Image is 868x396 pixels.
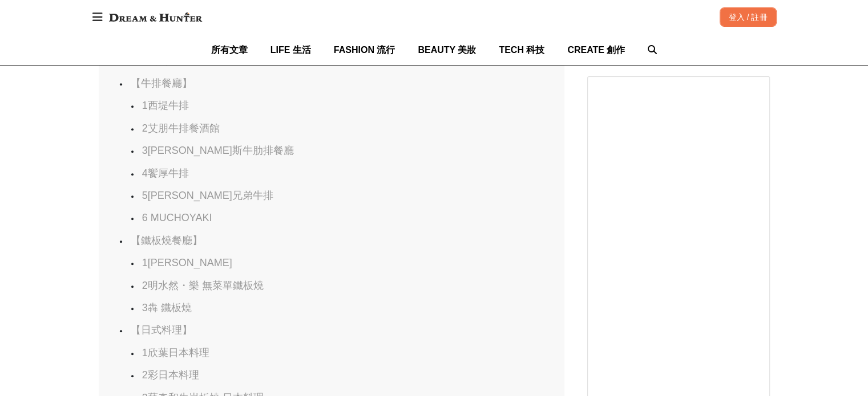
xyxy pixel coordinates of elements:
a: 2彩日本料理 [142,369,199,381]
a: 1欣葉日本料理 [142,347,209,358]
a: 【牛排餐廳】 [131,77,192,89]
a: 3[PERSON_NAME]斯牛肋排餐廳 [142,145,294,156]
img: Dream & Hunter [103,7,208,27]
a: 所有文章 [211,35,248,65]
a: 3犇 鐵板燒 [142,302,192,313]
span: FASHION 流行 [334,45,395,55]
div: 登入 / 註冊 [720,7,777,27]
a: 2艾朋牛排餐酒館 [142,123,220,134]
a: 【鐵板燒餐廳】 [131,235,203,246]
span: CREATE 創作 [567,45,625,55]
a: 4饗食天堂 [142,55,189,67]
a: FASHION 流行 [334,35,395,65]
a: 1[PERSON_NAME] [142,257,232,268]
a: LIFE 生活 [271,35,311,65]
a: 4饗厚牛排 [142,168,189,179]
a: TECH 科技 [499,35,544,65]
a: 6 MUCHOYAKI [142,212,212,223]
span: BEAUTY 美妝 [418,45,476,55]
span: LIFE 生活 [271,45,311,55]
a: 2明水然・樂 無菜單鐵板燒 [142,280,264,291]
span: 所有文章 [211,45,248,55]
a: 1西堤牛排 [142,100,189,111]
a: 【日式料理】 [131,324,192,336]
a: BEAUTY 美妝 [418,35,476,65]
span: TECH 科技 [499,45,544,55]
a: 5[PERSON_NAME]兄弟牛排 [142,190,273,201]
a: CREATE 創作 [567,35,625,65]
